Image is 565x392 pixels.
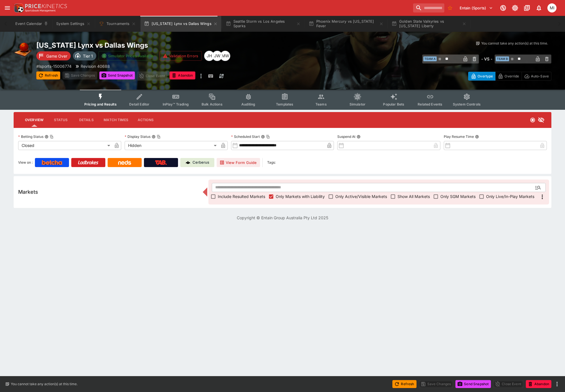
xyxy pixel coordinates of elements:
[20,113,48,127] button: Overview
[335,193,387,199] span: Only Active/Visible Markets
[397,193,430,199] span: Show All Markets
[305,16,387,32] button: Phoenix Mercury vs [US_STATE] Fever
[350,102,365,106] span: Simulator
[129,102,149,106] span: Detail Editor
[481,41,548,46] p: You cannot take any action(s) at this time.
[118,160,131,165] img: Neds
[2,3,12,13] button: open drawer
[141,16,221,32] button: [US_STATE] Lynx vs Dallas Wings
[152,135,156,139] button: Display StatusCopy To Clipboard
[468,72,551,81] div: Start From
[169,71,195,79] button: Abandon
[547,3,556,12] div: michael.wilczynski
[192,160,209,165] p: Cerberus
[418,102,442,106] span: Related Events
[533,182,543,193] button: Open
[74,113,99,127] button: Details
[12,16,52,32] button: Event Calendar
[534,3,544,13] button: Notifications
[423,56,437,61] span: Team A
[81,63,110,69] p: Revision 40688
[169,72,195,78] span: Mark an event as closed and abandoned.
[267,158,276,167] label: Tags:
[357,135,361,139] button: Suspend At
[481,56,492,62] h6: - VS -
[42,160,62,165] img: Betcha
[220,51,230,61] div: Michael Wilczynski
[266,135,270,139] button: Copy To Clipboard
[261,135,265,139] button: Scheduled StartCopy To Clipboard
[18,189,38,195] h5: Markets
[440,193,476,199] span: Only SGM Markets
[526,381,551,386] span: Mark an event as closed and abandoned.
[388,16,470,32] button: Golden State Valkyries vs [US_STATE] Liberty
[36,71,60,79] button: Refresh
[445,3,455,12] button: No Bookmarks
[315,102,327,106] span: Teams
[163,102,189,106] span: InPlay™ Trading
[46,53,67,59] p: Game Over
[202,102,223,106] span: Bulk Actions
[522,72,551,81] button: Auto-Save
[36,41,294,50] h2: Copy To Clipboard
[18,134,43,139] p: Betting Status
[83,53,93,59] p: Tier 1
[48,113,74,127] button: Status
[12,2,24,14] img: PriceKinetics Logo
[198,71,204,81] button: more
[444,134,474,139] p: Play Resume Time
[95,16,139,32] button: Tournaments
[455,380,491,388] button: Send Snapshot
[18,141,112,150] div: Closed
[498,3,508,13] button: Connected to PK
[18,158,33,167] label: View on :
[530,117,535,123] svg: Closed
[522,3,532,13] button: Documentation
[392,380,416,388] button: Refresh
[276,193,325,199] span: Only Markets with Liability
[157,135,161,139] button: Copy To Clipboard
[539,193,546,200] svg: More
[99,51,157,61] button: Simulator Prices Available
[554,381,560,387] button: more
[212,51,222,61] div: Justin Walsh
[217,158,260,167] button: View Form Guide
[78,160,99,165] img: Ladbrokes
[413,3,444,12] input: search
[218,193,265,199] span: Include Resulted Markets
[505,73,519,79] p: Override
[231,134,260,139] p: Scheduled Start
[125,141,219,150] div: Hidden
[496,56,509,61] span: Team B
[160,51,202,61] button: Validation Errors
[11,382,78,387] p: You cannot take any action(s) at this time.
[186,160,190,165] img: Cerberus
[45,135,49,139] button: Betting StatusCopy To Clipboard
[84,102,117,106] span: Pricing and Results
[180,158,214,167] a: Cerberus
[468,72,495,81] button: Overtype
[486,193,534,199] span: Only Live/In-Play Markets
[456,3,496,12] button: Select Tenant
[25,9,56,12] img: Sportsbook Management
[133,113,158,127] button: Actions
[453,102,481,106] span: System Controls
[531,73,549,79] p: Auto-Save
[99,71,135,79] button: Send Snapshot
[25,4,67,8] img: PriceKinetics
[53,16,94,32] button: System Settings
[80,90,485,110] div: Event type filters
[204,51,214,61] div: Jiahao Hao
[155,160,167,165] img: TabNZ
[222,16,304,32] button: Seattle Storm vs Los Angeles Sparks
[510,3,520,13] button: Toggle light/dark mode
[526,380,551,388] button: Abandon
[337,134,355,139] p: Suspend At
[478,73,493,79] p: Overtype
[99,113,133,127] button: Match Times
[276,102,293,106] span: Templates
[475,135,479,139] button: Play Resume Time
[36,63,72,69] p: Copy To Clipboard
[495,72,522,81] button: Override
[383,102,404,106] span: Popular Bets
